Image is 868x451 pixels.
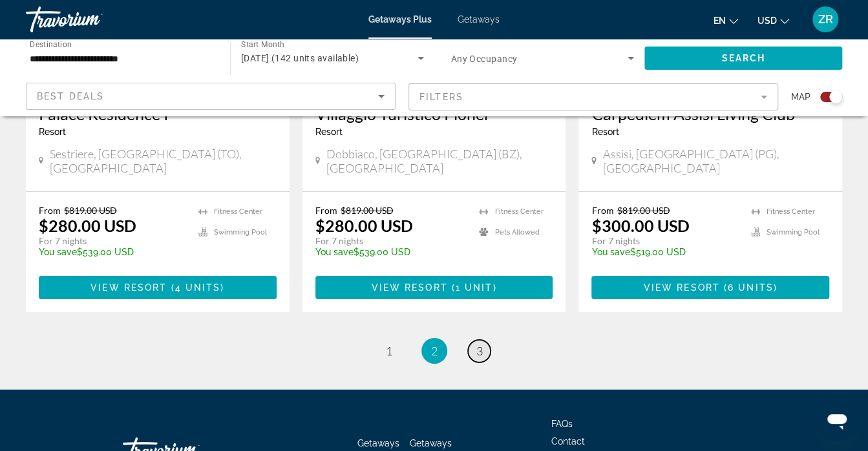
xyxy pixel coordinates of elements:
[64,205,117,216] span: $819.00 USD
[494,228,539,236] span: Pets Allowed
[767,228,820,236] span: Swimming Pool
[30,39,72,48] span: Destination
[214,207,262,216] span: Fitness Center
[591,276,829,299] button: View Resort(6 units)
[90,282,167,293] span: View Resort
[326,147,553,175] span: Dobbiaco, [GEOGRAPHIC_DATA] (BZ), [GEOGRAPHIC_DATA]
[603,147,829,175] span: Assisi, [GEOGRAPHIC_DATA] (PG), [GEOGRAPHIC_DATA]
[26,3,155,36] a: Travorium
[214,228,267,236] span: Swimming Pool
[315,247,354,257] span: You save
[167,282,224,293] span: ( )
[714,16,726,26] span: en
[617,205,670,216] span: $819.00 USD
[39,127,66,137] span: Resort
[26,338,842,364] nav: Pagination
[818,13,833,26] span: ZR
[591,235,738,247] p: For 7 nights
[448,282,497,293] span: ( )
[315,216,413,235] p: $280.00 USD
[458,14,500,25] a: Getaways
[816,399,858,441] iframe: Button to launch messaging window
[757,11,789,30] button: Change currency
[551,419,573,429] a: FAQs
[39,247,77,257] span: You save
[757,16,777,26] span: USD
[241,40,284,49] span: Start Month
[476,344,483,358] span: 3
[37,89,385,104] mat-select: Sort by
[315,205,337,216] span: From
[591,205,613,216] span: From
[39,235,185,247] p: For 7 nights
[368,14,432,25] a: Getaways Plus
[714,11,738,30] button: Change language
[494,207,543,216] span: Fitness Center
[721,53,765,63] span: Search
[315,276,553,299] button: View Resort(1 unit)
[241,53,359,63] span: [DATE] (142 units available)
[591,247,630,257] span: You save
[341,205,394,216] span: $819.00 USD
[767,207,815,216] span: Fitness Center
[591,127,619,137] span: Resort
[39,205,61,216] span: From
[386,344,392,358] span: 1
[431,344,438,358] span: 2
[37,91,104,101] span: Best Deals
[809,6,842,33] button: User Menu
[456,282,493,293] span: 1 unit
[728,282,774,293] span: 6 units
[644,282,720,293] span: View Resort
[50,147,276,175] span: Sestriere, [GEOGRAPHIC_DATA] (TO), [GEOGRAPHIC_DATA]
[39,276,277,299] button: View Resort(4 units)
[591,216,689,235] p: $300.00 USD
[644,47,842,70] button: Search
[39,216,136,235] p: $280.00 USD
[591,247,738,257] p: $519.00 USD
[357,438,399,448] a: Getaways
[408,83,778,111] button: Filter
[371,282,447,293] span: View Resort
[315,247,467,257] p: $539.00 USD
[315,127,343,137] span: Resort
[39,247,185,257] p: $539.00 USD
[720,282,778,293] span: ( )
[791,88,810,106] span: Map
[315,235,467,247] p: For 7 nights
[175,282,221,293] span: 4 units
[451,54,518,64] span: Any Occupancy
[551,436,585,446] a: Contact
